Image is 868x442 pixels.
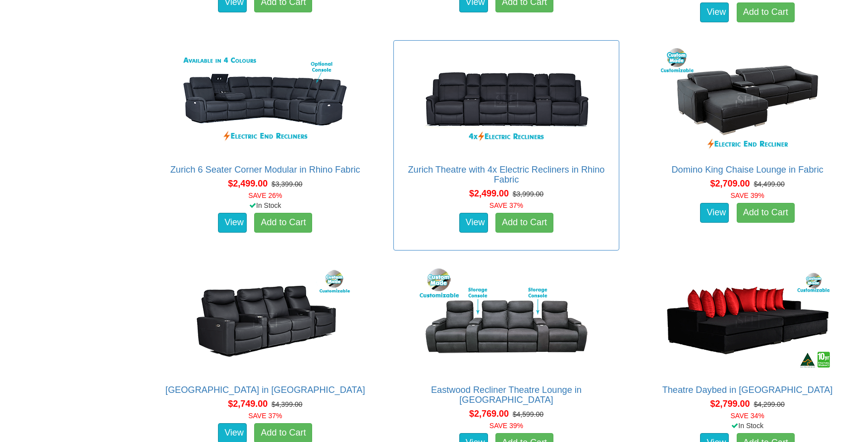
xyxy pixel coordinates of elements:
font: SAVE 39% [489,422,523,430]
img: Theatre Daybed in Fabric [658,266,837,375]
a: View [700,203,729,223]
a: Add to Cart [737,203,795,223]
a: Add to Cart [495,213,553,233]
a: Theatre Daybed in [GEOGRAPHIC_DATA] [662,385,833,395]
img: Eastwood Recliner Theatre Lounge in Fabric [417,266,596,375]
del: $4,399.00 [271,400,302,408]
span: $2,709.00 [710,179,750,189]
div: In Stock [632,421,863,431]
font: SAVE 26% [248,191,282,199]
a: Zurich 6 Seater Corner Modular in Rhino Fabric [170,165,360,175]
del: $4,299.00 [754,400,784,408]
span: $2,749.00 [228,399,268,409]
span: $2,769.00 [469,409,509,419]
a: Add to Cart [737,2,795,22]
del: $4,599.00 [513,410,543,418]
img: Zurich Theatre with 4x Electric Recliners in Rhino Fabric [417,46,596,155]
a: View [459,213,488,233]
a: Eastwood Recliner Theatre Lounge in [GEOGRAPHIC_DATA] [431,385,582,405]
a: [GEOGRAPHIC_DATA] in [GEOGRAPHIC_DATA] [165,385,365,395]
span: $2,499.00 [469,189,509,198]
font: SAVE 34% [731,412,764,420]
img: Zurich 6 Seater Corner Modular in Rhino Fabric [176,46,354,155]
del: $4,499.00 [754,180,784,188]
span: $2,499.00 [228,179,268,189]
span: $2,799.00 [710,399,750,409]
font: SAVE 39% [731,191,764,199]
a: View [218,213,247,233]
font: SAVE 37% [248,412,282,420]
div: In Stock [150,200,380,210]
a: Domino King Chaise Lounge in Fabric [671,165,823,175]
font: SAVE 37% [489,201,523,209]
a: View [700,2,729,22]
a: Add to Cart [254,213,312,233]
img: Bond Theatre Lounge in Fabric [176,266,354,375]
img: Domino King Chaise Lounge in Fabric [658,46,837,155]
a: Zurich Theatre with 4x Electric Recliners in Rhino Fabric [408,165,605,185]
del: $3,999.00 [513,190,543,198]
del: $3,399.00 [271,180,302,188]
